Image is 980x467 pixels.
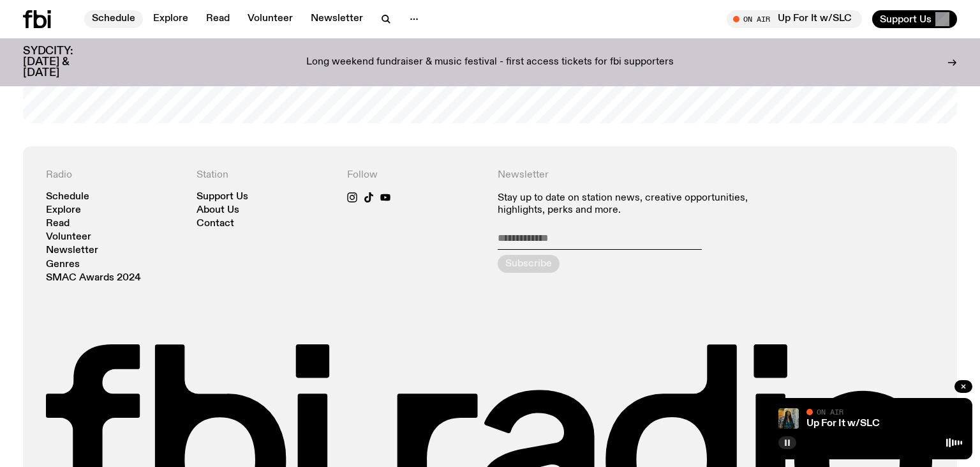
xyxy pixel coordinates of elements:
p: Long weekend fundraiser & music festival - first access tickets for fbi supporters [306,57,674,68]
a: About Us [197,206,239,215]
button: On AirUp For It w/SLC [727,10,862,28]
h4: Newsletter [498,169,783,181]
a: Newsletter [303,10,371,28]
button: Support Us [872,10,957,28]
a: Up For It w/SLC [806,418,880,429]
a: Contact [197,219,234,229]
a: SMAC Awards 2024 [46,273,141,283]
a: Read [46,219,70,229]
img: Ify - a Brown Skin girl with black braided twists, looking up to the side with her tongue stickin... [778,408,799,429]
a: Genres [46,260,80,270]
a: Newsletter [46,246,98,256]
p: Stay up to date on station news, creative opportunities, highlights, perks and more. [498,192,783,217]
a: Explore [46,206,81,215]
span: Support Us [880,13,932,25]
a: Volunteer [46,233,91,242]
a: Explore [145,10,196,28]
a: Support Us [197,192,248,202]
h4: Radio [46,169,181,181]
h3: SYDCITY: [DATE] & [DATE] [23,46,105,79]
span: On Air [817,408,843,416]
h4: Station [197,169,332,181]
h4: Follow [347,169,482,181]
a: Volunteer [240,10,301,28]
button: Subscribe [498,255,560,273]
a: Schedule [46,192,89,202]
a: Schedule [84,10,143,28]
a: Read [198,10,237,28]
